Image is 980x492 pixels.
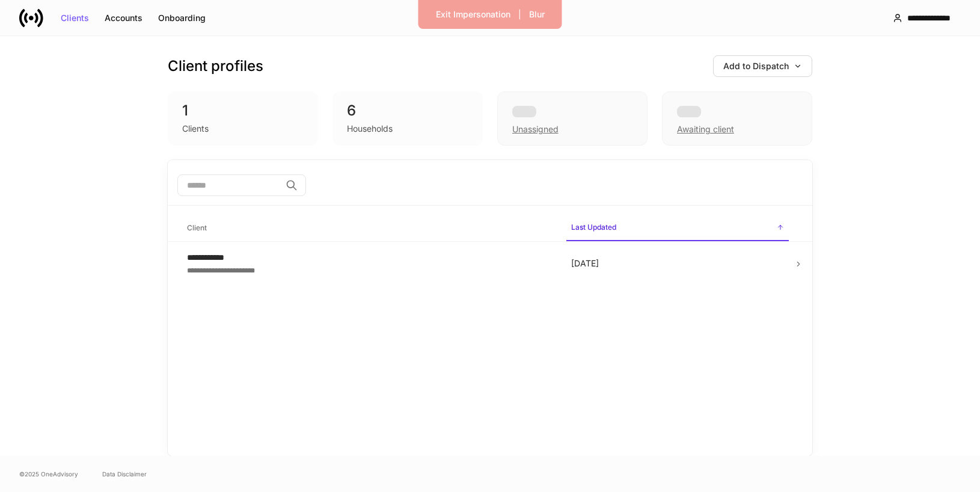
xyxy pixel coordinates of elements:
h3: Client profiles [168,57,263,76]
a: Data Disclaimer [102,469,147,479]
button: Exit Impersonation [428,5,518,24]
div: 6 [347,101,468,120]
h6: Last Updated [571,221,616,233]
div: Awaiting client [662,91,812,146]
div: Clients [61,14,89,22]
button: Blur [521,5,553,24]
div: Accounts [105,14,142,22]
div: Households [347,123,393,135]
button: Clients [53,8,97,28]
div: Unassigned [497,91,648,146]
button: Add to Dispatch [713,55,812,77]
span: Client [182,216,557,241]
div: Blur [529,10,545,19]
div: Awaiting client [677,123,734,135]
div: Clients [182,123,209,135]
button: Accounts [97,8,150,28]
div: 1 [182,101,304,120]
h6: Client [187,222,207,233]
div: Onboarding [158,14,206,22]
button: Onboarding [150,8,213,28]
span: © 2025 OneAdvisory [19,469,78,479]
div: Unassigned [512,123,559,135]
span: Last Updated [566,215,789,241]
div: Exit Impersonation [436,10,510,19]
p: [DATE] [571,257,784,269]
div: Add to Dispatch [723,62,802,70]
